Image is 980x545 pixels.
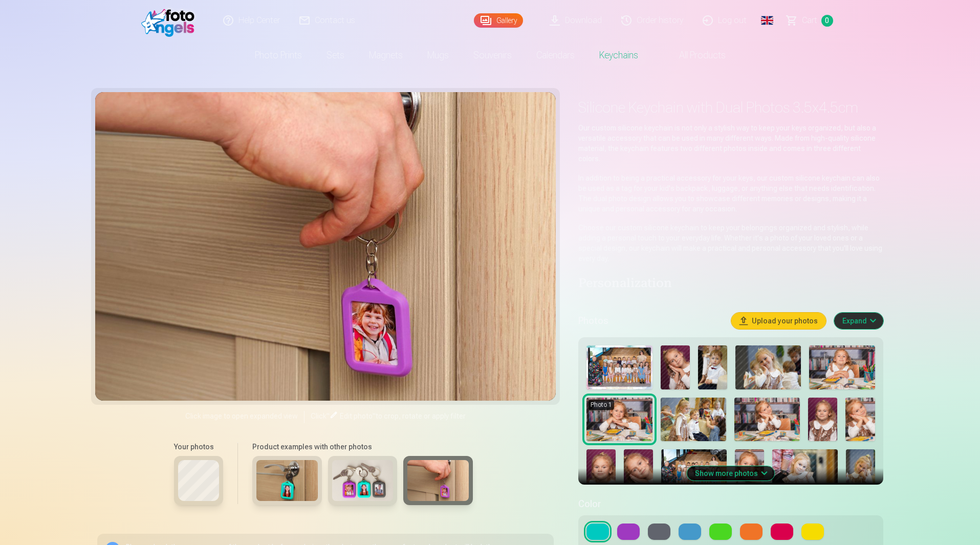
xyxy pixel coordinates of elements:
h5: Photos [578,314,723,328]
img: /fa1 [141,4,200,37]
span: " [326,412,330,420]
h6: Product examples with other photos [248,442,477,452]
h4: Personalization [578,276,883,292]
a: Photo prints [243,41,314,70]
span: to crop, rotate or apply filter [376,412,466,420]
button: Upload your photos [731,313,826,329]
button: Show more photos [687,466,774,481]
span: Edit photo [340,412,373,420]
a: Magnets [357,41,415,70]
h1: Silicone Keychain with Dual Photos 3.5x4.5cm [578,98,883,117]
a: All products [650,41,738,70]
span: Click image to open expanded view [185,411,298,421]
a: Souvenirs [461,41,524,70]
span: " [373,412,376,420]
a: Calendars [524,41,587,70]
p: Choose our custom silicone keychain to keep your belongings organized and stylish, while adding a... [578,223,883,264]
p: Our custom silicone keychain is not only a stylish way to keep your keys organized, but also a ve... [578,123,883,164]
a: Mugs [415,41,461,70]
span: Сart [802,14,817,27]
a: Gallery [474,13,523,28]
p: In addition to being a practical accessory for your keys, our custom silicone keychain can also b... [578,173,883,214]
div: Photo 1 [589,400,614,410]
h5: Color [578,497,883,511]
span: Click [311,412,326,420]
button: Expand [834,313,883,329]
a: Sets [314,41,357,70]
span: 0 [821,15,833,27]
h6: Your photos [174,442,223,452]
a: Keychains [587,41,650,70]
